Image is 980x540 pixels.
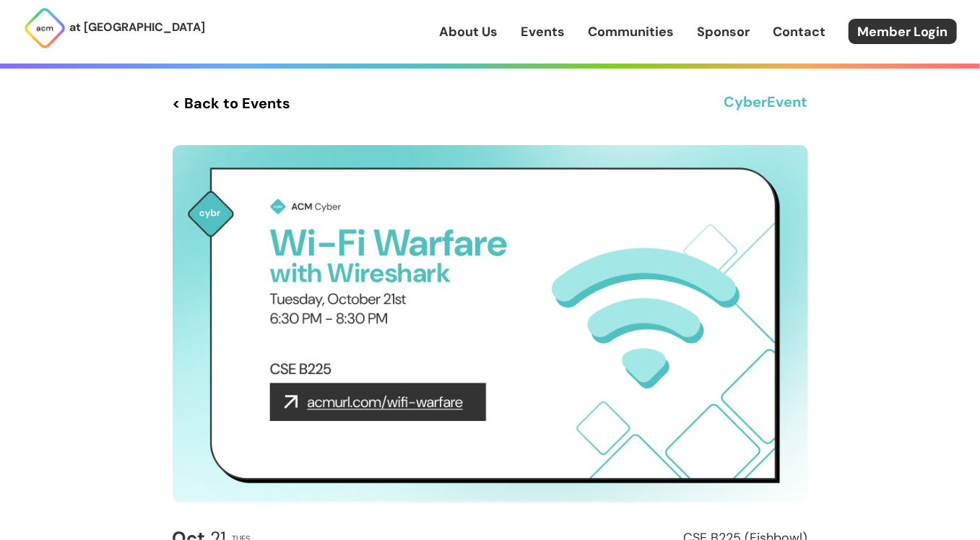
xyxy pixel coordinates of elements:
[724,90,808,116] h3: Cyber Event
[439,22,498,41] a: About Us
[23,6,66,50] img: ACM Logo
[173,145,808,502] img: Event Cover Photo
[23,6,205,50] a: at [GEOGRAPHIC_DATA]
[521,22,565,41] a: Events
[849,19,957,44] a: Member Login
[588,22,674,41] a: Communities
[173,90,291,116] a: < Back to Events
[69,18,205,37] p: at [GEOGRAPHIC_DATA]
[773,22,825,41] a: Contact
[697,22,750,41] a: Sponsor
